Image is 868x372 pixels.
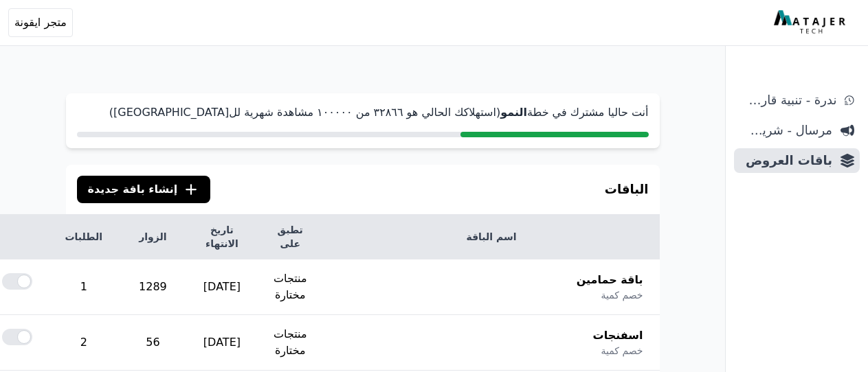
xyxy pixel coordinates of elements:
[323,215,659,259] th: اسم الباقة
[500,106,527,119] strong: النمو
[601,288,643,302] span: خصم كمية
[119,215,187,259] th: الزوار
[187,215,257,259] th: تاريخ الانتهاء
[257,259,324,315] td: منتجات مختارة
[119,315,187,371] td: 56
[774,10,849,35] img: MatajerTech Logo
[49,315,119,371] td: 2
[257,315,324,371] td: منتجات مختارة
[739,121,832,140] span: مرسال - شريط دعاية
[49,215,119,259] th: الطلبات
[8,8,73,37] button: متجر ايقونة
[605,180,649,199] h3: الباقات
[49,259,119,315] td: 1
[577,272,643,288] span: باقة حمامين
[187,259,257,315] td: [DATE]
[77,176,211,203] button: إنشاء باقة جديدة
[77,104,649,121] p: أنت حاليا مشترك في خطة (استهلاكك الحالي هو ۳٢٨٦٦ من ١۰۰۰۰۰ مشاهدة شهرية لل[GEOGRAPHIC_DATA])
[810,317,854,358] iframe: chat widget
[739,151,832,170] span: باقات العروض
[88,181,178,198] span: إنشاء باقة جديدة
[593,327,643,344] span: اسفنجات
[601,344,643,358] span: خصم كمية
[119,259,187,315] td: 1289
[187,315,257,371] td: [DATE]
[14,14,67,31] span: متجر ايقونة
[739,91,836,110] span: ندرة - تنبية قارب علي النفاذ
[257,215,324,259] th: تطبق على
